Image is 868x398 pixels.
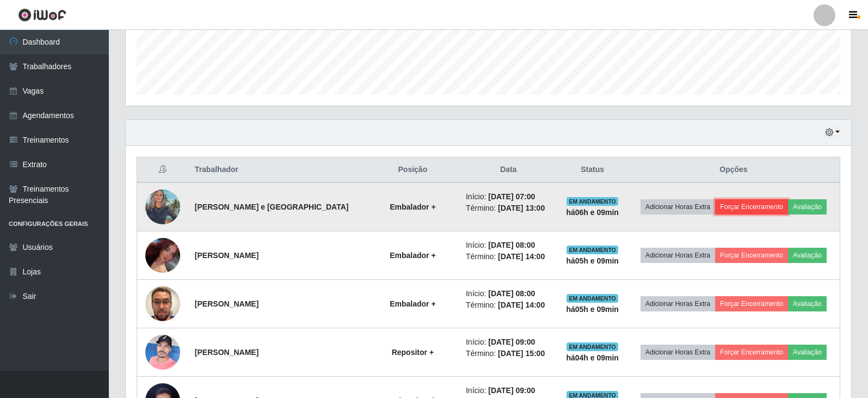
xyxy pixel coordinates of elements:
[557,157,627,183] th: Status
[466,203,551,214] li: Término:
[195,251,258,260] strong: [PERSON_NAME]
[567,342,618,351] span: EM ANDAMENTO
[466,348,551,359] li: Término:
[392,348,434,357] strong: Repositor +
[195,203,349,211] strong: [PERSON_NAME] e [GEOGRAPHIC_DATA]
[488,289,535,298] time: [DATE] 08:00
[488,338,535,346] time: [DATE] 09:00
[459,157,557,183] th: Data
[715,345,788,360] button: Forçar Encerramento
[566,208,619,217] strong: há 06 h e 09 min
[390,299,435,308] strong: Embalador +
[715,199,788,215] button: Forçar Encerramento
[466,299,551,311] li: Término:
[195,348,258,357] strong: [PERSON_NAME]
[488,241,535,249] time: [DATE] 08:00
[641,345,715,360] button: Adicionar Horas Extra
[466,251,551,262] li: Término:
[498,204,545,212] time: [DATE] 13:00
[466,336,551,348] li: Início:
[566,305,619,314] strong: há 05 h e 09 min
[641,296,715,311] button: Adicionar Horas Extra
[390,251,435,260] strong: Embalador +
[788,248,827,263] button: Avaliação
[145,273,180,335] img: 1753900097515.jpeg
[488,192,535,201] time: [DATE] 07:00
[498,349,545,358] time: [DATE] 15:00
[466,288,551,299] li: Início:
[366,157,459,183] th: Posição
[715,296,788,311] button: Forçar Encerramento
[566,256,619,265] strong: há 05 h e 09 min
[567,246,618,254] span: EM ANDAMENTO
[466,385,551,396] li: Início:
[627,157,840,183] th: Opções
[498,252,545,261] time: [DATE] 14:00
[466,191,551,203] li: Início:
[145,225,180,286] img: 1749348201496.jpeg
[788,296,827,311] button: Avaliação
[195,299,258,308] strong: [PERSON_NAME]
[567,197,618,206] span: EM ANDAMENTO
[567,294,618,303] span: EM ANDAMENTO
[390,203,435,211] strong: Embalador +
[788,345,827,360] button: Avaliação
[18,8,66,22] img: CoreUI Logo
[145,329,180,375] img: 1735860830923.jpeg
[188,157,366,183] th: Trabalhador
[498,301,545,309] time: [DATE] 14:00
[466,240,551,251] li: Início:
[566,353,619,362] strong: há 04 h e 09 min
[788,199,827,215] button: Avaliação
[488,386,535,395] time: [DATE] 09:00
[715,248,788,263] button: Forçar Encerramento
[145,183,180,230] img: 1751324308831.jpeg
[641,248,715,263] button: Adicionar Horas Extra
[641,199,715,215] button: Adicionar Horas Extra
